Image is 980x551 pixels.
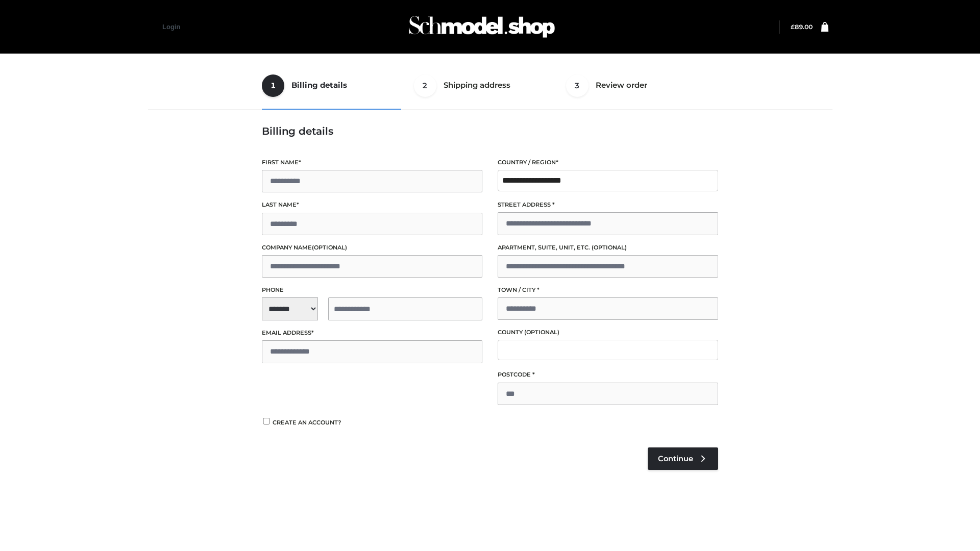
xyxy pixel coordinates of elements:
[262,200,482,210] label: Last name
[658,454,693,463] span: Continue
[273,419,341,426] span: Create an account?
[791,23,813,31] bdi: 89.00
[791,23,795,31] span: £
[498,328,718,337] label: County
[498,243,718,253] label: Apartment, suite, unit, etc.
[262,125,718,137] h3: Billing details
[262,158,482,167] label: First name
[498,370,718,380] label: Postcode
[262,328,482,338] label: Email address
[648,447,718,470] a: Continue
[262,243,482,253] label: Company name
[405,7,558,47] img: Schmodel Admin 964
[592,244,627,251] span: (optional)
[262,285,482,295] label: Phone
[262,418,271,424] input: Create an account?
[524,329,559,336] span: (optional)
[498,158,718,167] label: Country / Region
[312,244,347,251] span: (optional)
[791,23,813,31] a: £89.00
[498,200,718,210] label: Street address
[498,285,718,295] label: Town / City
[162,23,180,31] a: Login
